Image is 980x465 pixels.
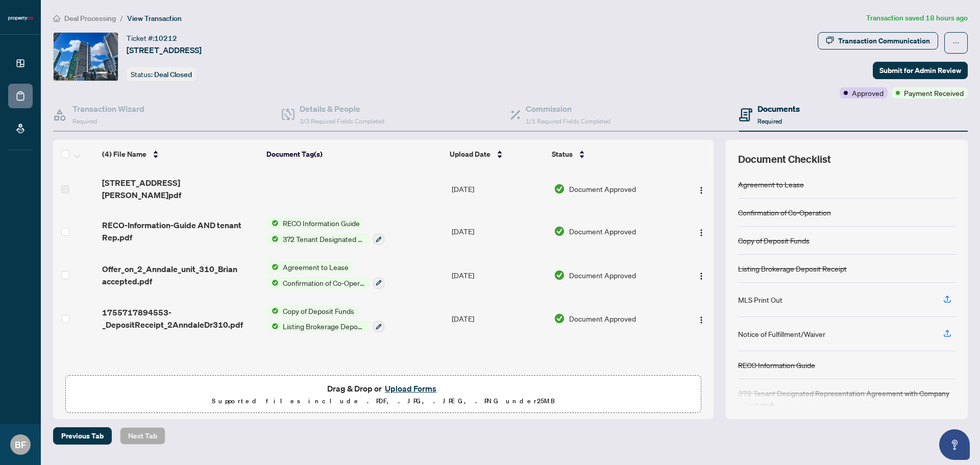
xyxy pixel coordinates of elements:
[102,149,146,160] span: (4) File Name
[72,395,695,407] p: Supported files include .PDF, .JPG, .JPEG, .PNG under 25 MB
[120,12,123,24] li: /
[154,70,192,79] span: Deal Closed
[267,305,384,333] button: Status IconCopy of Deposit FundsStatus IconListing Brokerage Deposit Receipt
[852,87,884,99] span: Approved
[267,217,384,245] button: Status IconRECO Information GuideStatus Icon372 Tenant Designated Representation Agreement with C...
[450,149,491,160] span: Upload Date
[693,223,709,239] button: Logo
[64,14,116,23] span: Deal Processing
[818,32,938,50] button: Transaction Communication
[72,117,97,125] span: Required
[66,376,701,413] span: Drag & Drop orUpload FormsSupported files include .PDF, .JPG, .JPEG, .PNG under25MB
[738,294,782,305] div: MLS Print Out
[279,261,353,273] span: Agreement to Lease
[554,183,565,194] img: Document Status
[866,12,968,24] article: Transaction saved 18 hours ago
[262,140,446,168] th: Document Tag(s)
[873,62,968,79] button: Submit for Admin Review
[526,117,610,125] span: 1/1 Required Fields Completed
[102,306,259,331] span: 1755717894553-_DepositReceipt_2AnndaleDr310.pdf
[102,219,259,243] span: RECO-Information-Guide AND tenant Rep.pdf
[327,382,439,395] span: Drag & Drop or
[757,103,800,115] h4: Documents
[448,209,550,253] td: [DATE]
[267,321,279,332] img: Status Icon
[693,181,709,197] button: Logo
[448,168,550,209] td: [DATE]
[693,310,709,327] button: Logo
[738,328,825,339] div: Notice of Fulfillment/Waiver
[693,267,709,283] button: Logo
[300,117,384,125] span: 3/3 Required Fields Completed
[738,387,955,410] div: 372 Tenant Designated Representation Agreement with Company Schedule A
[554,313,565,324] img: Document Status
[569,270,636,281] span: Document Approved
[569,226,636,237] span: Document Approved
[127,14,182,23] span: View Transaction
[279,277,369,288] span: Confirmation of Co-Operation
[267,261,384,289] button: Status IconAgreement to LeaseStatus IconConfirmation of Co-Operation
[279,217,364,229] span: RECO Information Guide
[939,429,970,460] button: Open asap
[548,140,675,168] th: Status
[448,253,550,297] td: [DATE]
[267,305,279,316] img: Status Icon
[267,217,279,229] img: Status Icon
[738,359,815,371] div: RECO Information Guide
[72,103,144,115] h4: Transaction Wizard
[526,103,610,115] h4: Commission
[697,272,705,280] img: Logo
[53,427,112,445] button: Previous Tab
[279,321,369,332] span: Listing Brokerage Deposit Receipt
[448,297,550,341] td: [DATE]
[279,233,369,244] span: 372 Tenant Designated Representation Agreement with Company Schedule A
[904,87,964,99] span: Payment Received
[382,382,439,395] button: Upload Forms
[127,44,202,56] span: [STREET_ADDRESS]
[554,226,565,237] img: Document Status
[738,263,847,274] div: Listing Brokerage Deposit Receipt
[697,316,705,324] img: Logo
[738,152,831,166] span: Document Checklist
[757,117,782,125] span: Required
[267,261,279,273] img: Status Icon
[552,149,573,160] span: Status
[279,305,358,316] span: Copy of Deposit Funds
[446,140,547,168] th: Upload Date
[569,313,636,324] span: Document Approved
[15,437,26,452] span: BF
[8,15,33,21] img: logo
[300,103,384,115] h4: Details & People
[838,33,930,49] div: Transaction Communication
[102,263,259,287] span: Offer_on_2_Anndale_unit_310_Brian accepted.pdf
[738,235,810,246] div: Copy of Deposit Funds
[569,183,636,194] span: Document Approved
[738,179,804,190] div: Agreement to Lease
[879,62,961,79] span: Submit for Admin Review
[267,277,279,288] img: Status Icon
[54,33,118,81] img: IMG-C12319911_1.jpg
[952,39,960,46] span: ellipsis
[697,186,705,194] img: Logo
[154,34,177,43] span: 10212
[120,427,165,445] button: Next Tab
[738,207,831,218] div: Confirmation of Co-Operation
[127,32,177,44] div: Ticket #:
[267,233,279,244] img: Status Icon
[98,140,262,168] th: (4) File Name
[127,67,196,81] div: Status:
[53,15,60,22] span: home
[61,428,104,444] span: Previous Tab
[102,177,259,201] span: [STREET_ADDRESS][PERSON_NAME]pdf
[697,229,705,237] img: Logo
[554,270,565,281] img: Document Status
